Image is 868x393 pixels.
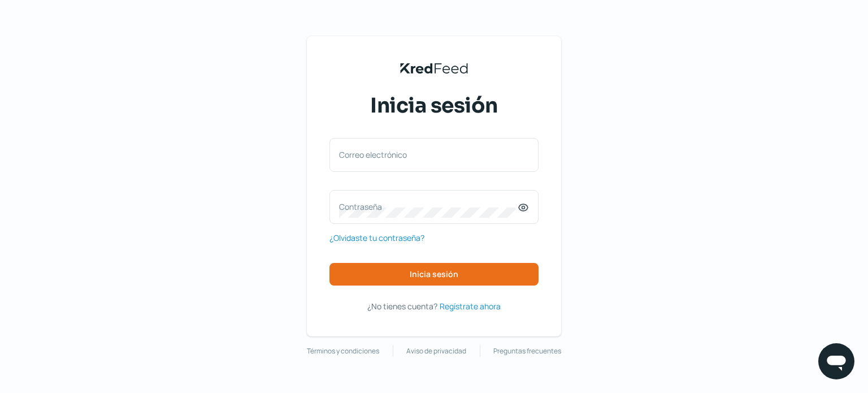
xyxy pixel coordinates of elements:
label: Contraseña [339,201,518,212]
span: Inicia sesión [410,270,458,278]
img: chatIcon [825,350,848,373]
a: Regístrate ahora [440,299,501,313]
a: Preguntas frecuentes [493,345,561,357]
label: Correo electrónico [339,149,518,160]
button: Inicia sesión [329,263,539,286]
span: ¿No tienes cuenta? [367,301,437,312]
a: Aviso de privacidad [406,345,466,357]
a: Términos y condiciones [307,345,379,357]
span: Inicia sesión [370,92,498,120]
a: ¿Olvidaste tu contraseña? [329,231,424,245]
